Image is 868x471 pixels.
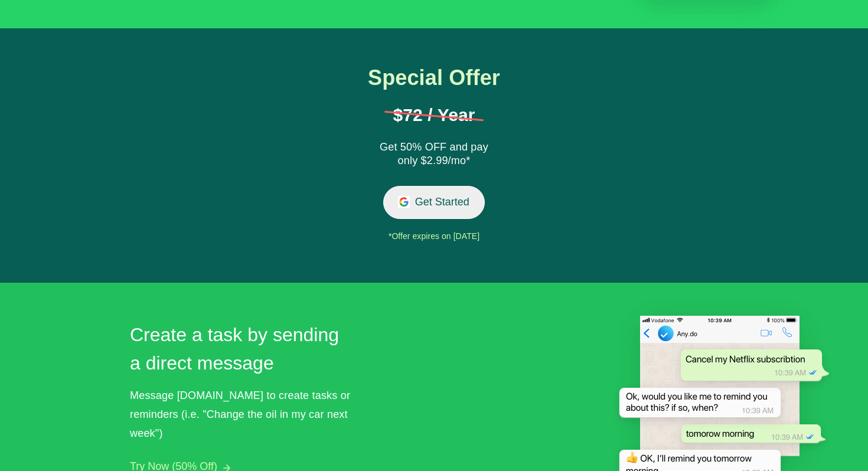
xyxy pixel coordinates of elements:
h1: Special Offer [342,66,526,90]
button: Get Started [383,186,485,218]
div: *Offer expires on [DATE] [342,228,526,246]
h1: $72 / Year [384,106,484,124]
h2: Create a task by sending a direct message [130,320,348,377]
div: Get 50% OFF and pay only $2.99/mo* [375,140,493,169]
div: Message [DOMAIN_NAME] to create tasks or reminders (i.e. "Change the oil in my car next week") [130,386,354,443]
